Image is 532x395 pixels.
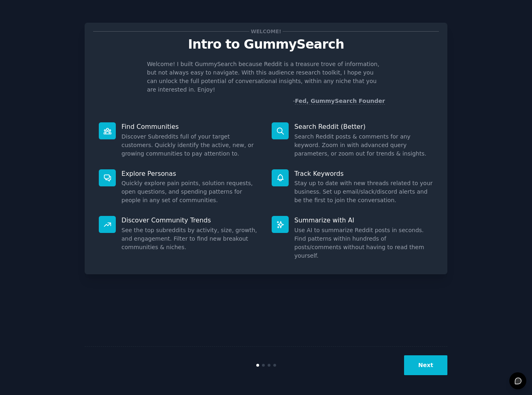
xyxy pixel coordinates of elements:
p: Summarize with AI [294,216,433,224]
dd: Use AI to summarize Reddit posts in seconds. Find patterns within hundreds of posts/comments with... [294,226,433,260]
dd: Quickly explore pain points, solution requests, open questions, and spending patterns for people ... [121,179,260,205]
dd: Search Reddit posts & comments for any keyword. Zoom in with advanced query parameters, or zoom o... [294,132,433,158]
span: Welcome! [249,27,283,36]
a: Fed, GummySearch Founder [295,98,385,105]
dd: See the top subreddits by activity, size, growth, and engagement. Filter to find new breakout com... [121,226,260,252]
p: Intro to GummySearch [93,37,439,51]
p: Explore Personas [121,169,260,178]
p: Discover Community Trends [121,216,260,224]
p: Search Reddit (Better) [294,122,433,131]
p: Track Keywords [294,169,433,178]
div: - [293,97,385,105]
dd: Discover Subreddits full of your target customers. Quickly identify the active, new, or growing c... [121,132,260,158]
p: Find Communities [121,122,260,131]
p: Welcome! I built GummySearch because Reddit is a treasure trove of information, but not always ea... [147,60,385,94]
dd: Stay up to date with new threads related to your business. Set up email/slack/discord alerts and ... [294,179,433,205]
button: Next [404,355,447,375]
